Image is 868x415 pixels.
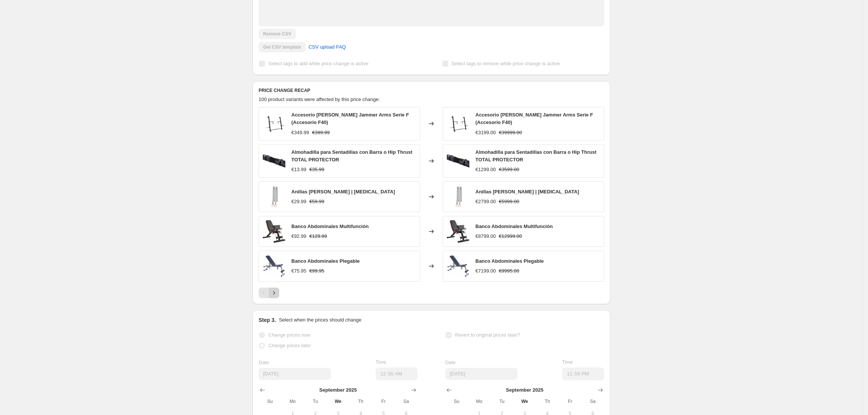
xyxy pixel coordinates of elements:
input: 12:00 [562,368,604,380]
div: €92.99 [291,233,306,240]
button: Show next month, October 2025 [595,385,606,395]
strike: €399.99 [312,129,330,136]
span: Tu [307,398,324,404]
strike: €129.99 [309,233,327,240]
span: Accesorio [PERSON_NAME] Jammer Arms Serie F (Accesorio F40) [475,112,593,125]
img: Almohadilla_para_sentadillas_Fitness_Tech7V7A0590_80x.png [447,150,469,172]
span: Anillas [PERSON_NAME] | [MEDICAL_DATA] [291,189,395,194]
th: Thursday [536,395,559,407]
th: Tuesday [304,395,327,407]
div: €2799.00 [475,198,496,205]
span: 100 product variants were affected by this price change: [259,96,380,102]
nav: Pagination [259,288,279,298]
span: Almohadilla para Sentadillas con Barra o Hip Thrust TOTAL PROTECTOR [291,149,412,162]
strike: €12999.00 [499,233,522,240]
strike: €9995.00 [499,267,519,275]
span: Anillas [PERSON_NAME] | [MEDICAL_DATA] [475,189,579,194]
div: €8799.00 [475,233,496,240]
span: Time [562,359,573,365]
span: CSV upload FAQ [309,43,346,51]
img: Banco_abdominales_multifunci_n_Fitness_Tech_.1_80x.jpg [447,220,469,243]
img: BancoAbdominalesPlegable-875923_80x.jpg [447,255,469,277]
strike: €39999.00 [499,129,522,136]
span: Sa [398,398,414,404]
div: €75.95 [291,267,306,275]
span: Mo [284,398,301,404]
img: Almohadilla_para_sentadillas_Fitness_Tech7V7A0590_80x.png [263,150,285,172]
span: Tu [493,398,510,404]
span: Th [352,398,369,404]
p: Select when the prices should change [279,316,361,324]
th: Friday [372,395,395,407]
span: Banco Abdominales Plegable [475,258,544,264]
span: Change prices now [268,332,310,338]
img: fitness-tech-accesorio-apalancamiento_80x.webp [447,112,469,135]
input: 9/17/2025 [259,368,331,380]
span: Revert to original prices later? [455,332,520,338]
strike: €99.95 [309,267,324,275]
strike: €3599.00 [499,166,519,173]
span: Fr [562,398,578,404]
th: Tuesday [490,395,513,407]
span: Select tags to remove while price change is active [452,61,560,66]
th: Monday [281,395,304,407]
div: €7199.00 [475,267,496,275]
img: anillas-madera-rings-fitnesstech_80x.png [263,185,285,208]
img: BancoAbdominalesPlegable-875923_80x.jpg [263,255,285,277]
th: Sunday [259,395,281,407]
button: Show previous month, August 2025 [444,385,454,395]
strike: €5999.00 [499,198,519,205]
th: Wednesday [513,395,536,407]
th: Friday [559,395,581,407]
button: Show next month, October 2025 [408,385,419,395]
input: 9/17/2025 [445,368,518,380]
span: Banco Abdominales Multifunción [291,224,369,229]
span: Su [448,398,465,404]
button: Next [269,288,279,298]
span: Select tags to add while price change is active [268,61,369,66]
span: We [330,398,346,404]
h2: Step 3. [259,316,276,324]
div: €3199.00 [475,129,496,136]
a: CSV upload FAQ [304,41,350,53]
th: Wednesday [327,395,349,407]
strike: €35.99 [309,166,324,173]
th: Saturday [395,395,417,407]
span: Accesorio [PERSON_NAME] Jammer Arms Serie F (Accesorio F40) [291,112,409,125]
th: Monday [468,395,490,407]
button: Show previous month, August 2025 [257,385,268,395]
span: Change prices later [268,343,311,348]
span: Th [539,398,556,404]
div: €1299.00 [475,166,496,173]
th: Thursday [349,395,372,407]
span: Almohadilla para Sentadillas con Barra o Hip Thrust TOTAL PROTECTOR [475,149,596,162]
div: €29.99 [291,198,306,205]
span: We [516,398,533,404]
span: Banco Abdominales Multifunción [475,224,553,229]
span: Su [262,398,278,404]
span: Date [259,360,269,365]
span: Sa [585,398,601,404]
input: 12:00 [376,368,418,380]
img: anillas-madera-rings-fitnesstech_80x.png [447,185,469,208]
strike: €59.99 [309,198,324,205]
div: €13.99 [291,166,306,173]
span: Fr [375,398,392,404]
th: Sunday [445,395,468,407]
img: Banco_abdominales_multifunci_n_Fitness_Tech_.1_80x.jpg [263,220,285,243]
span: Banco Abdominales Plegable [291,258,360,264]
th: Saturday [582,395,604,407]
span: Mo [471,398,487,404]
span: Time [376,359,386,365]
img: fitness-tech-accesorio-apalancamiento_80x.webp [263,112,285,135]
span: Date [445,360,455,365]
h6: PRICE CHANGE RECAP [259,87,604,93]
div: €349.99 [291,129,309,136]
